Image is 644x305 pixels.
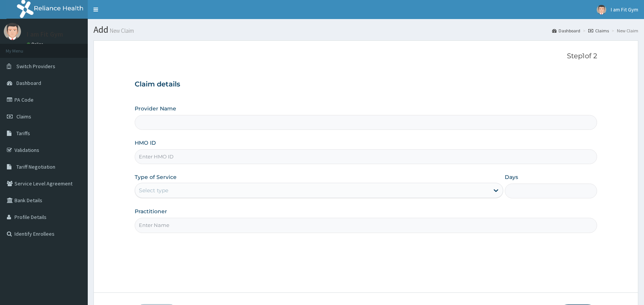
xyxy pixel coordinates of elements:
span: Tariffs [16,130,30,137]
span: Tariff Negotiation [16,163,55,170]
div: Select type [139,187,168,194]
a: Dashboard [552,27,580,34]
span: I am Fit Gym [611,6,638,13]
p: Step 1 of 2 [135,52,597,61]
label: Practitioner [135,208,167,215]
h3: Claim details [135,80,597,89]
p: I am Fit Gym [27,31,63,38]
span: Dashboard [16,80,41,86]
a: Online [27,42,45,47]
span: Switch Providers [16,63,55,70]
label: Days [505,173,518,181]
label: Type of Service [135,173,177,181]
input: Enter HMO ID [135,149,597,164]
li: New Claim [610,27,638,34]
span: Claims [16,113,31,120]
label: Provider Name [135,105,176,112]
small: New Claim [108,28,134,34]
label: HMO ID [135,139,156,147]
img: User Image [597,5,606,14]
img: User Image [4,23,21,40]
h1: Add [93,25,638,35]
a: Claims [588,27,609,34]
input: Enter Name [135,218,597,233]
